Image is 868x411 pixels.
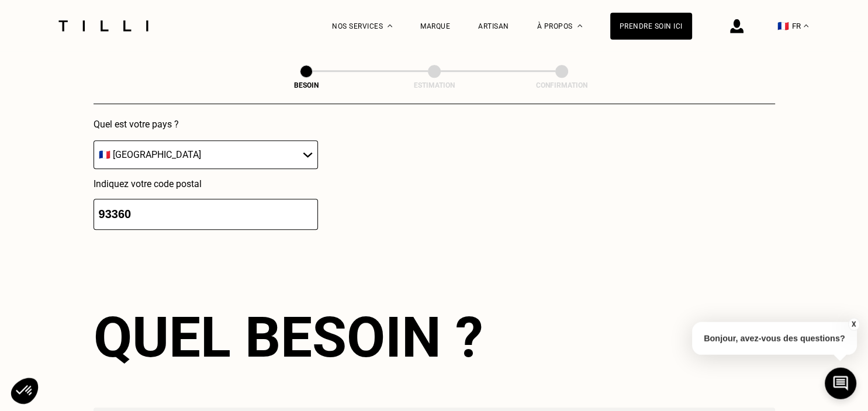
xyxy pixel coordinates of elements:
[248,82,365,90] div: Besoin
[577,25,582,27] img: Menu déroulant à propos
[804,25,808,27] img: menu déroulant
[610,13,692,40] a: Prendre soin ici
[94,199,318,230] input: 75001 or 69008
[478,22,509,30] a: Artisan
[503,82,620,90] div: Confirmation
[376,82,493,90] div: Estimation
[94,119,318,130] p: Quel est votre pays ?
[388,25,392,27] img: Menu déroulant
[54,20,153,32] img: Logo du service de couturière Tilli
[692,322,857,355] p: Bonjour, avez-vous des questions?
[848,318,859,331] button: X
[94,305,775,371] div: Quel besoin ?
[420,22,450,30] a: Marque
[730,19,743,33] img: icône connexion
[94,179,318,190] p: Indiquez votre code postal
[777,20,789,32] span: 🇫🇷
